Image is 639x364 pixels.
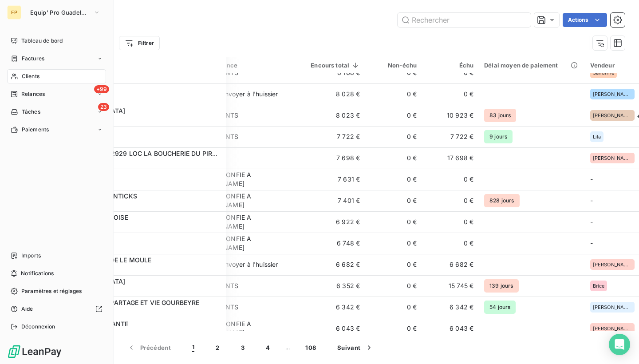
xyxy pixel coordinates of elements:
span: [PERSON_NAME] [593,262,632,267]
td: 8 028 € [305,83,365,105]
td: 0 € [365,297,422,318]
span: C39654 [61,137,221,146]
a: 23Tâches [7,105,106,119]
td: 0 € [422,190,479,211]
span: Aide [21,305,33,313]
img: Logo LeanPay [7,344,62,359]
div: DOSSIER CONFIE A [PERSON_NAME] [193,234,300,252]
button: Actions [563,13,607,27]
div: DOSSIER CONFIE A [PERSON_NAME] [193,192,300,210]
span: C26933 [61,265,221,273]
button: 3 [230,338,255,357]
span: C46410 [61,73,221,82]
span: Clients [22,72,39,80]
span: C19494 [61,243,221,252]
td: 6 748 € [305,233,365,254]
div: Open Intercom Messenger [609,334,630,355]
div: Échu [427,62,473,69]
span: C33960 [61,115,221,124]
span: [PERSON_NAME] [593,91,632,97]
td: 0 € [365,318,422,339]
td: 6 922 € [305,211,365,233]
span: C42580 [61,179,221,188]
span: C38830 [61,201,221,210]
span: SNC MUTUAL'R 2929 LOC LA BOUCHERIE DU PIRATE [61,150,224,157]
button: 108 [295,338,327,357]
a: Imports [7,249,106,263]
td: 6 342 € [305,297,365,318]
td: 0 € [365,147,422,169]
td: 0 € [365,254,422,275]
div: DOSSIER CONFIE A [PERSON_NAME] [193,320,300,337]
div: Non-échu [371,62,417,69]
button: Filtrer [119,36,160,50]
td: 6 342 € [422,297,479,318]
td: 15 745 € [422,275,479,297]
td: 7 722 € [305,126,365,147]
span: Paramètres et réglages [21,287,82,295]
div: EP [7,5,21,20]
a: Paramètres et réglages [7,284,106,298]
span: Tableau de bord [21,37,63,45]
td: 7 722 € [422,126,479,147]
td: 0 € [422,83,479,105]
button: Précédent [116,338,181,357]
span: C48286 [61,286,221,295]
td: 7 698 € [305,147,365,169]
td: 0 € [365,83,422,105]
span: 139 jours [484,279,518,293]
td: 0 € [365,126,422,147]
span: [PERSON_NAME] [593,326,632,331]
span: Factures [22,55,44,63]
td: 6 043 € [422,318,479,339]
td: 7 401 € [305,190,365,211]
td: 10 923 € [422,105,479,126]
td: 0 € [422,233,479,254]
span: 828 jours [484,194,519,207]
span: - [590,239,593,247]
div: Délai moyen de paiement [484,62,579,69]
span: Lila [593,134,601,139]
span: C30539 [61,328,221,337]
td: 8 023 € [305,105,365,126]
td: 0 € [422,211,479,233]
a: Tableau de bord [7,34,106,48]
td: 0 € [365,105,422,126]
td: 7 631 € [305,169,365,190]
td: 6 682 € [305,254,365,275]
span: [PERSON_NAME] [593,305,632,310]
a: +99Relances [7,87,106,101]
span: Tâches [22,108,40,116]
td: 17 698 € [422,147,479,169]
span: Relances [21,90,45,98]
span: C30946 [61,307,221,316]
div: DOSSIER CONFIE A [PERSON_NAME] [193,213,300,231]
span: Imports [21,252,41,260]
a: Aide [7,302,106,316]
td: 6 043 € [305,318,365,339]
span: 54 jours [484,301,516,314]
span: … [280,340,295,355]
td: 0 € [365,169,422,190]
span: [PERSON_NAME] [593,113,632,118]
a: Paiements [7,123,106,137]
td: 0 € [365,233,422,254]
span: - [590,218,593,226]
div: Plan de relance [193,62,300,69]
span: 83 jours [484,109,516,122]
span: Brice [593,283,605,289]
span: 9 jours [484,130,513,143]
div: Encours total [311,62,360,69]
span: - [590,175,593,183]
a: Clients [7,69,106,83]
button: Suivant [327,338,384,357]
button: 2 [205,338,230,357]
span: C13622 [61,94,221,103]
td: 0 € [365,190,422,211]
a: Factures [7,51,106,66]
span: Déconnexion [21,323,55,331]
span: Notifications [21,269,54,277]
div: DOSSIER CONFIE A [PERSON_NAME] [193,170,300,188]
td: 0 € [365,211,422,233]
td: 0 € [365,275,422,297]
